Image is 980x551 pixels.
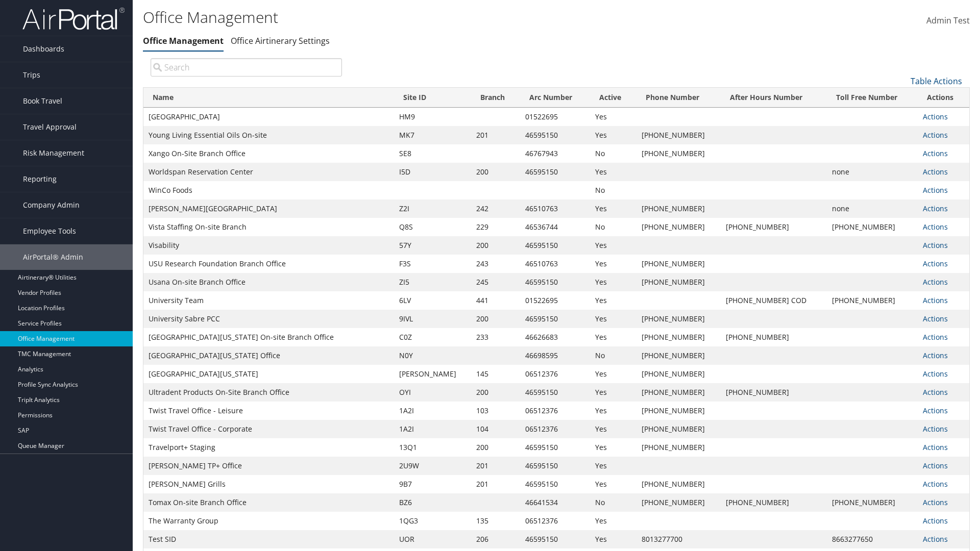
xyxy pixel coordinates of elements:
[471,457,520,475] td: 201
[471,512,520,530] td: 135
[827,530,918,548] td: 8663277650
[590,328,636,346] td: Yes
[590,144,636,163] td: No
[520,273,590,291] td: 46595150
[590,420,636,438] td: Yes
[520,457,590,475] td: 46595150
[143,291,394,310] td: University Team
[590,402,636,420] td: Yes
[471,199,520,218] td: 242
[520,218,590,236] td: 46536744
[23,36,64,62] span: Dashboards
[827,88,918,108] th: Toll Free Number: activate to sort column ascending
[143,108,394,126] td: [GEOGRAPHIC_DATA]
[923,424,948,434] a: Actions
[394,255,471,273] td: F3S
[636,88,721,108] th: Phone Number: activate to sort column ascending
[923,130,948,140] a: Actions
[590,438,636,457] td: Yes
[590,291,636,310] td: Yes
[23,192,80,218] span: Company Admin
[520,163,590,181] td: 46595150
[143,310,394,328] td: University Sabre PCC
[394,218,471,236] td: Q8S
[143,402,394,420] td: Twist Travel Office - Leisure
[923,185,948,195] a: Actions
[520,328,590,346] td: 46626683
[471,310,520,328] td: 200
[590,512,636,530] td: Yes
[394,438,471,457] td: 13Q1
[923,240,948,250] a: Actions
[721,88,827,108] th: After Hours Number: activate to sort column ascending
[590,181,636,199] td: No
[143,383,394,402] td: Ultradent Products On-Site Branch Office
[231,35,330,46] a: Office Airtinerary Settings
[636,402,721,420] td: [PHONE_NUMBER]
[394,530,471,548] td: UOR
[394,236,471,255] td: 57Y
[923,332,948,342] a: Actions
[590,199,636,218] td: Yes
[471,126,520,144] td: 201
[923,461,948,470] a: Actions
[636,438,721,457] td: [PHONE_NUMBER]
[143,35,224,46] a: Office Management
[143,365,394,383] td: [GEOGRAPHIC_DATA][US_STATE]
[923,406,948,415] a: Actions
[520,438,590,457] td: 46595150
[394,199,471,218] td: Z2I
[590,218,636,236] td: No
[590,475,636,493] td: Yes
[520,144,590,163] td: 46767943
[394,493,471,512] td: BZ6
[23,62,40,88] span: Trips
[636,199,721,218] td: [PHONE_NUMBER]
[520,512,590,530] td: 06512376
[636,255,721,273] td: [PHONE_NUMBER]
[143,126,394,144] td: Young Living Essential Oils On-site
[520,199,590,218] td: 46510763
[394,310,471,328] td: 9IVL
[143,199,394,218] td: [PERSON_NAME][GEOGRAPHIC_DATA]
[394,457,471,475] td: 2U9W
[394,126,471,144] td: MK7
[636,346,721,365] td: [PHONE_NUMBER]
[23,166,57,192] span: Reporting
[590,346,636,365] td: No
[827,199,918,218] td: none
[827,493,918,512] td: [PHONE_NUMBER]
[636,126,721,144] td: [PHONE_NUMBER]
[471,420,520,438] td: 104
[471,365,520,383] td: 145
[471,328,520,346] td: 233
[923,369,948,379] a: Actions
[22,7,125,31] img: airportal-logo.png
[636,475,721,493] td: [PHONE_NUMBER]
[636,218,721,236] td: [PHONE_NUMBER]
[636,144,721,163] td: [PHONE_NUMBER]
[471,402,520,420] td: 103
[590,163,636,181] td: Yes
[926,5,970,37] a: Admin Test
[520,365,590,383] td: 06512376
[923,387,948,397] a: Actions
[394,420,471,438] td: 1A2I
[394,108,471,126] td: HM9
[923,442,948,452] a: Actions
[143,144,394,163] td: Xango On-Site Branch Office
[471,438,520,457] td: 200
[471,530,520,548] td: 206
[520,126,590,144] td: 46595150
[636,493,721,512] td: [PHONE_NUMBER]
[721,218,827,236] td: [PHONE_NUMBER]
[23,218,76,244] span: Employee Tools
[143,181,394,199] td: WinCo Foods
[923,222,948,232] a: Actions
[394,383,471,402] td: OYI
[143,475,394,493] td: [PERSON_NAME] Grills
[520,383,590,402] td: 46595150
[911,76,962,87] a: Table Actions
[394,163,471,181] td: I5D
[590,365,636,383] td: Yes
